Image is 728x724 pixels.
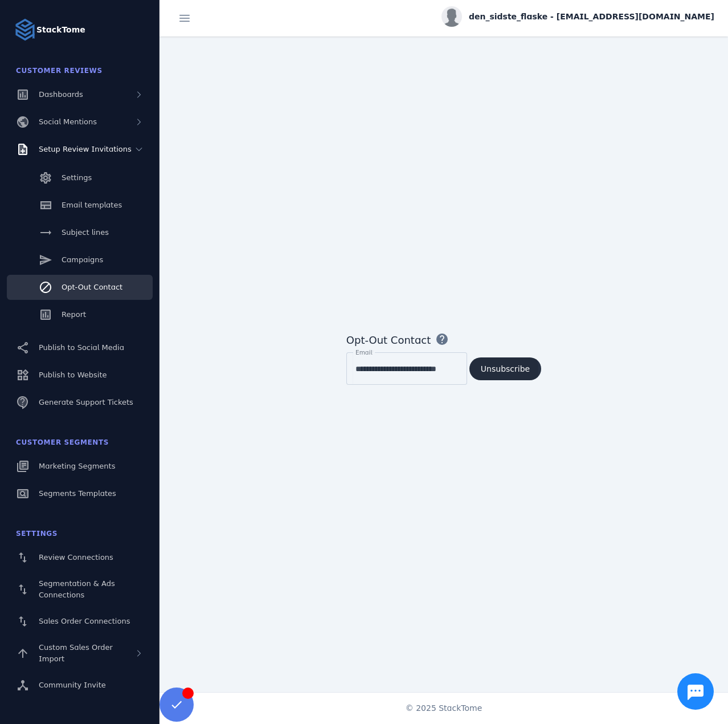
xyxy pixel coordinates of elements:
[62,255,103,264] span: Campaigns
[7,275,153,300] a: Opt-Out Contact
[16,67,103,75] span: Customer Reviews
[62,283,122,291] span: Opt-Out Contact
[39,462,115,470] span: Marketing Segments
[39,489,116,498] span: Segments Templates
[7,545,153,570] a: Review Connections
[7,390,153,415] a: Generate Support Tickets
[7,673,153,698] a: Community Invite
[7,572,153,607] a: Segmentation & Ads Connections
[7,335,153,360] a: Publish to Social Media
[16,438,109,446] span: Customer Segments
[62,201,122,209] span: Email templates
[481,365,530,373] span: Unsubscribe
[39,343,124,352] span: Publish to Social Media
[62,173,92,182] span: Settings
[7,454,153,479] a: Marketing Segments
[39,398,133,406] span: Generate Support Tickets
[39,145,132,153] span: Setup Review Invitations
[7,220,153,245] a: Subject lines
[39,579,115,599] span: Segmentation & Ads Connections
[441,6,714,27] button: den_sidste_flaske - [EMAIL_ADDRESS][DOMAIN_NAME]
[7,481,153,506] a: Segments Templates
[39,90,83,99] span: Dashboards
[62,310,86,319] span: Report
[39,643,113,663] span: Custom Sales Order Import
[469,11,714,23] span: den_sidste_flaske - [EMAIL_ADDRESS][DOMAIN_NAME]
[346,332,431,348] div: Opt-Out Contact
[39,617,130,625] span: Sales Order Connections
[7,165,153,190] a: Settings
[355,349,372,356] mat-label: Email
[39,681,106,689] span: Community Invite
[7,363,153,388] a: Publish to Website
[39,553,113,562] span: Review Connections
[39,117,97,126] span: Social Mentions
[7,302,153,327] a: Report
[406,702,482,714] span: © 2025 StackTome
[435,332,449,346] mat-icon: help
[39,371,107,379] span: Publish to Website
[62,228,109,237] span: Subject lines
[14,18,36,41] img: Logo image
[36,24,85,36] strong: StackTome
[7,247,153,272] a: Campaigns
[16,530,58,538] span: Settings
[441,6,462,27] img: profile.jpg
[7,193,153,218] a: Email templates
[469,357,541,380] button: Unsubscribe
[7,609,153,634] a: Sales Order Connections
